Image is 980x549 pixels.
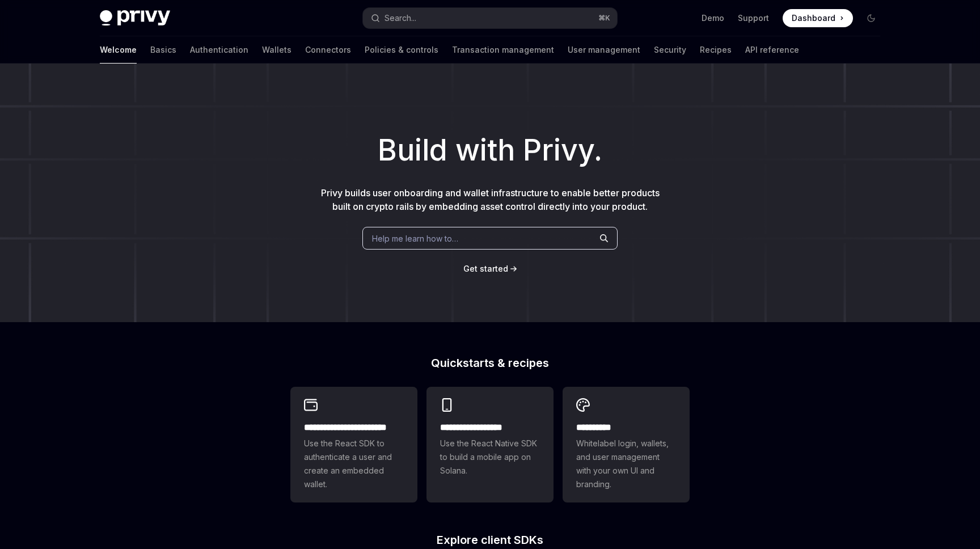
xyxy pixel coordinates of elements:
[305,36,351,64] a: Connectors
[440,437,540,478] span: Use the React Native SDK to build a mobile app on Solana.
[792,12,835,24] span: Dashboard
[100,10,170,26] img: dark logo
[321,187,660,212] span: Privy builds user onboarding and wallet infrastructure to enable better products built on crypto ...
[598,14,610,23] span: ⌘ K
[372,233,458,244] span: Help me learn how to…
[365,36,438,64] a: Policies & controls
[745,36,799,64] a: API reference
[150,36,176,64] a: Basics
[463,263,508,274] a: Get started
[563,387,690,502] a: **** *****Whitelabel login, wallets, and user management with your own UI and branding.
[100,36,137,64] a: Welcome
[576,437,676,491] span: Whitelabel login, wallets, and user management with your own UI and branding.
[290,534,690,546] h2: Explore client SDKs
[426,387,554,502] a: **** **** **** ***Use the React Native SDK to build a mobile app on Solana.
[385,11,416,25] div: Search...
[862,9,880,27] button: Toggle dark mode
[363,8,617,28] button: Search...⌘K
[568,36,640,64] a: User management
[738,12,769,24] a: Support
[702,12,724,24] a: Demo
[18,128,962,172] h1: Build with Privy.
[190,36,248,64] a: Authentication
[700,36,732,64] a: Recipes
[452,36,554,64] a: Transaction management
[262,36,292,64] a: Wallets
[654,36,686,64] a: Security
[463,264,508,273] span: Get started
[290,357,690,369] h2: Quickstarts & recipes
[783,9,853,27] a: Dashboard
[304,437,404,491] span: Use the React SDK to authenticate a user and create an embedded wallet.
